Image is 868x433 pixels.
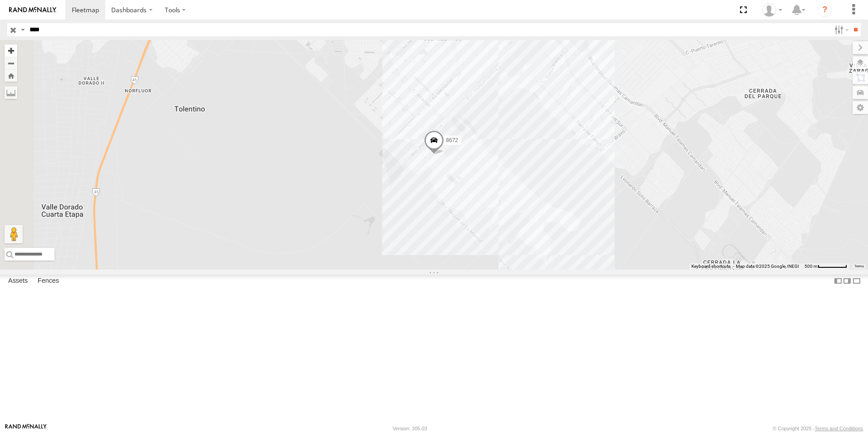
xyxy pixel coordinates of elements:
[818,3,832,17] i: ?
[852,275,861,288] label: Hide Summary Table
[831,23,850,36] label: Search Filter Options
[759,3,785,17] div: rob jurad
[393,426,427,431] div: Version: 305.03
[5,57,17,69] button: Zoom out
[9,7,56,13] img: rand-logo.svg
[833,275,843,288] label: Dock Summary Table to the Left
[5,86,17,99] label: Measure
[5,225,23,243] button: Drag Pegman onto the map to open Street View
[854,265,864,268] a: Terms
[843,275,852,288] label: Dock Summary Table to the Right
[5,44,17,57] button: Zoom in
[802,263,850,270] button: Map Scale: 500 m per 61 pixels
[446,137,458,143] span: 8672
[691,263,730,270] button: Keyboard shortcuts
[815,426,863,431] a: Terms and Conditions
[5,424,47,433] a: Visit our Website
[33,275,64,287] label: Fences
[773,426,863,431] div: © Copyright 2025 -
[4,275,32,287] label: Assets
[19,23,26,36] label: Search Query
[804,264,818,269] span: 500 m
[853,101,868,114] label: Map Settings
[736,264,799,269] span: Map data ©2025 Google, INEGI
[5,69,17,82] button: Zoom Home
